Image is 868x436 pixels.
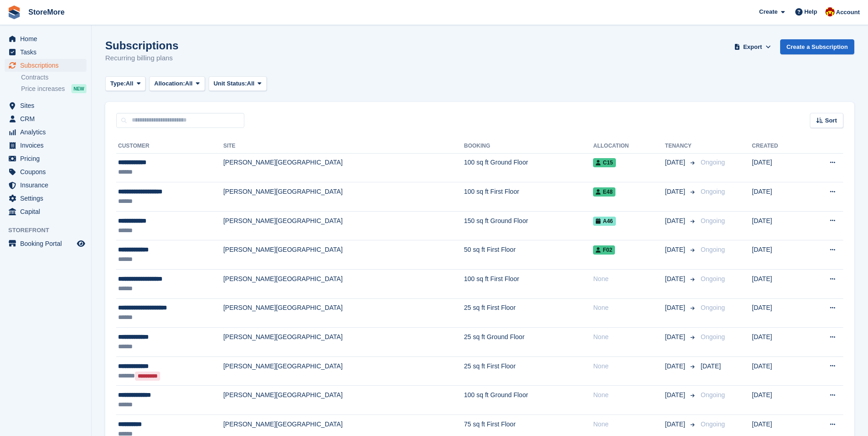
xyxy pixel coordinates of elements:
[825,116,837,125] span: Sort
[20,112,75,125] span: CRM
[116,139,223,154] th: Customer
[804,7,817,16] span: Help
[780,39,854,54] a: Create a Subscription
[752,270,804,299] td: [DATE]
[20,192,75,205] span: Settings
[752,298,804,328] td: [DATE]
[464,211,593,240] td: 150 sq ft Ground Floor
[733,39,773,54] button: Export
[701,159,725,166] span: Ongoing
[20,139,75,152] span: Invoices
[593,362,665,371] div: None
[5,205,86,218] a: menu
[701,217,725,224] span: Ongoing
[110,79,126,88] span: Type:
[5,179,86,191] a: menu
[665,216,687,226] span: [DATE]
[759,7,777,16] span: Create
[701,304,725,311] span: Ongoing
[5,126,86,138] a: menu
[223,328,464,357] td: [PERSON_NAME][GEOGRAPHIC_DATA]
[593,303,665,313] div: None
[701,362,721,370] span: [DATE]
[5,59,86,72] a: menu
[223,240,464,270] td: [PERSON_NAME][GEOGRAPHIC_DATA]
[20,165,75,178] span: Coupons
[20,179,75,191] span: Insurance
[20,126,75,138] span: Analytics
[105,39,178,52] h1: Subscriptions
[209,76,267,91] button: Unit Status: All
[464,270,593,299] td: 100 sq ft First Floor
[149,76,205,91] button: Allocation: All
[464,240,593,270] td: 50 sq ft First Floor
[464,139,593,154] th: Booking
[701,188,725,195] span: Ongoing
[5,237,86,250] a: menu
[665,362,687,371] span: [DATE]
[223,356,464,386] td: [PERSON_NAME][GEOGRAPHIC_DATA]
[223,211,464,240] td: [PERSON_NAME][GEOGRAPHIC_DATA]
[752,153,804,182] td: [DATE]
[5,46,86,58] a: menu
[223,298,464,328] td: [PERSON_NAME][GEOGRAPHIC_DATA]
[665,274,687,284] span: [DATE]
[105,76,146,91] button: Type: All
[665,187,687,197] span: [DATE]
[665,245,687,255] span: [DATE]
[223,270,464,299] td: [PERSON_NAME][GEOGRAPHIC_DATA]
[464,182,593,212] td: 100 sq ft First Floor
[247,79,255,88] span: All
[20,59,75,72] span: Subscriptions
[752,182,804,212] td: [DATE]
[5,99,86,112] a: menu
[464,153,593,182] td: 100 sq ft Ground Floor
[593,420,665,429] div: None
[5,165,86,178] a: menu
[752,240,804,270] td: [DATE]
[223,386,464,415] td: [PERSON_NAME][GEOGRAPHIC_DATA]
[5,152,86,165] a: menu
[21,84,86,94] a: Price increases NEW
[836,8,860,17] span: Account
[464,386,593,415] td: 100 sq ft Ground Floor
[5,192,86,205] a: menu
[665,332,687,342] span: [DATE]
[126,79,134,88] span: All
[665,139,697,154] th: Tenancy
[105,53,178,64] p: Recurring billing plans
[752,211,804,240] td: [DATE]
[464,298,593,328] td: 25 sq ft First Floor
[5,139,86,152] a: menu
[20,46,75,58] span: Tasks
[464,356,593,386] td: 25 sq ft First Floor
[701,333,725,340] span: Ongoing
[825,7,835,16] img: Store More Team
[593,332,665,342] div: None
[464,328,593,357] td: 25 sq ft Ground Floor
[752,139,804,154] th: Created
[20,205,75,218] span: Capital
[752,356,804,386] td: [DATE]
[593,217,615,226] span: A46
[665,420,687,429] span: [DATE]
[701,275,725,282] span: Ongoing
[752,386,804,415] td: [DATE]
[20,237,75,250] span: Booking Portal
[20,152,75,165] span: Pricing
[8,226,91,235] span: Storefront
[7,5,21,19] img: stora-icon-8386f47178a22dfd0bd8f6a31ec36ba5ce8667c1dd55bd0f319d3a0aa187defe.svg
[743,43,762,52] span: Export
[20,32,75,45] span: Home
[21,73,86,82] a: Contracts
[593,187,615,197] span: E48
[593,139,665,154] th: Allocation
[5,112,86,125] a: menu
[701,246,725,253] span: Ongoing
[20,99,75,112] span: Sites
[593,158,615,167] span: C15
[665,158,687,167] span: [DATE]
[154,79,185,88] span: Allocation:
[214,79,247,88] span: Unit Status:
[593,390,665,400] div: None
